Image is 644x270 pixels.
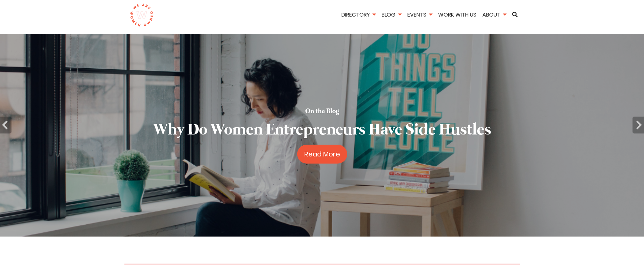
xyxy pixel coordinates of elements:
h2: Why Do Women Entrepreneurs Have Side Hustles [153,119,491,142]
li: Blog [379,10,404,20]
li: Events [405,10,434,20]
img: logo [130,3,154,27]
li: About [480,10,508,20]
a: Work With Us [436,11,479,19]
a: Search [510,12,520,17]
h5: On the Blog [305,107,339,116]
a: Blog [379,11,404,19]
a: Directory [339,11,378,19]
a: Read More [297,145,347,164]
a: Events [405,11,434,19]
li: Directory [339,10,378,20]
a: About [480,11,508,19]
